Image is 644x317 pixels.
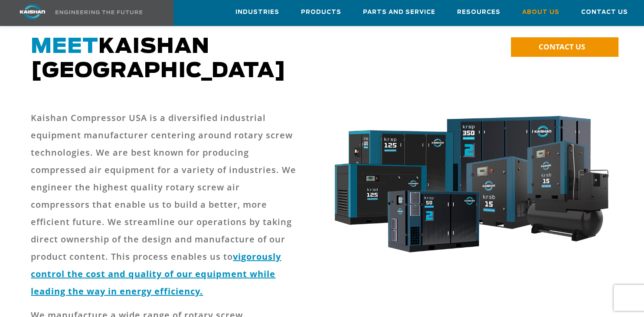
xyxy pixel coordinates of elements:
[581,7,628,17] span: Contact Us
[301,0,341,24] a: Products
[235,0,279,24] a: Industries
[327,109,614,264] img: krsb
[539,42,585,52] span: CONTACT US
[363,0,435,24] a: Parts and Service
[363,7,435,17] span: Parts and Service
[457,7,500,17] span: Resources
[457,0,500,24] a: Resources
[31,36,286,82] span: Kaishan [GEOGRAPHIC_DATA]
[235,7,279,17] span: Industries
[511,37,618,57] a: CONTACT US
[301,7,341,17] span: Products
[31,36,98,57] span: Meet
[522,0,559,24] a: About Us
[522,7,559,17] span: About Us
[56,10,142,14] img: Engineering the future
[31,109,299,300] p: Kaishan Compressor USA is a diversified industrial equipment manufacturer centering around rotary...
[31,251,281,297] a: vigorously control the cost and quality of our equipment while leading the way in energy efficiency.
[581,0,628,24] a: Contact Us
